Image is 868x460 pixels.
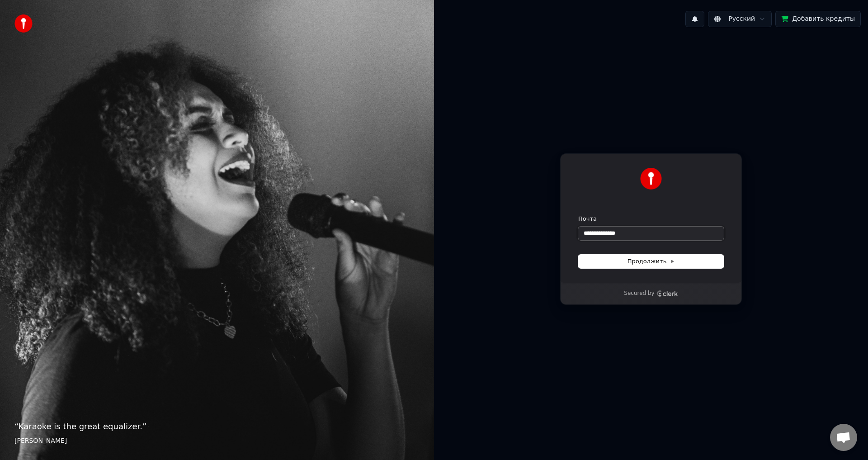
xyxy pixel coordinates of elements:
[578,255,724,268] button: Продолжить
[627,257,675,266] span: Продолжить
[656,290,678,297] a: Clerk logo
[14,14,33,33] img: youka
[830,424,857,451] a: Открытый чат
[14,420,420,433] p: “ Karaoke is the great equalizer. ”
[640,168,662,190] img: Youka
[578,215,597,223] label: Почта
[624,290,654,297] p: Secured by
[14,436,420,446] footer: [PERSON_NAME]
[775,11,861,27] button: Добавить кредиты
